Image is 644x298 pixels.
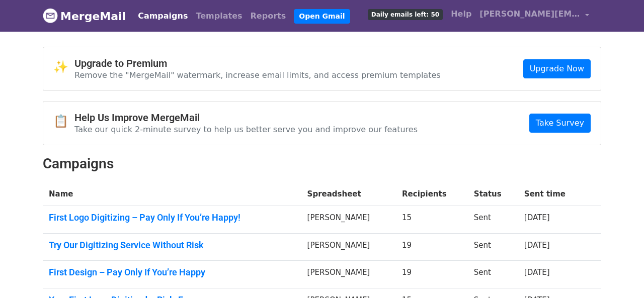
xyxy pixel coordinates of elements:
[368,9,443,20] span: Daily emails left: 50
[294,9,350,24] a: Open Gmail
[468,233,518,261] td: Sent
[43,8,58,23] img: MergeMail logo
[74,57,441,69] h4: Upgrade to Premium
[529,114,591,133] a: Take Survey
[475,4,593,28] a: [PERSON_NAME][EMAIL_ADDRESS][DOMAIN_NAME]
[43,182,301,206] th: Name
[396,206,468,234] td: 15
[74,112,418,124] h4: Help Us Improve MergeMail
[53,114,74,129] span: 📋
[49,240,295,251] a: Try Our Digitizing Service Without Risk
[524,241,550,250] a: [DATE]
[396,261,468,288] td: 19
[364,4,447,24] a: Daily emails left: 50
[524,213,550,222] a: [DATE]
[518,182,586,206] th: Sent time
[301,261,396,288] td: [PERSON_NAME]
[396,233,468,261] td: 19
[49,267,295,278] a: First Design – Pay Only If You’re Happy
[134,6,192,26] a: Campaigns
[74,70,441,80] p: Remove the "MergeMail" watermark, increase email limits, and access premium templates
[468,206,518,234] td: Sent
[468,261,518,288] td: Sent
[523,59,591,78] a: Upgrade Now
[301,206,396,234] td: [PERSON_NAME]
[43,155,601,172] h2: Campaigns
[396,182,468,206] th: Recipients
[192,6,246,26] a: Templates
[524,268,550,277] a: [DATE]
[301,233,396,261] td: [PERSON_NAME]
[468,182,518,206] th: Status
[53,60,74,74] span: ✨
[247,6,290,26] a: Reports
[74,124,418,135] p: Take our quick 2-minute survey to help us better serve you and improve our features
[49,212,295,223] a: First Logo Digitizing – Pay Only If You’re Happy!
[301,182,396,206] th: Spreadsheet
[43,6,126,27] a: MergeMail
[447,4,475,24] a: Help
[479,8,580,20] span: [PERSON_NAME][EMAIL_ADDRESS][DOMAIN_NAME]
